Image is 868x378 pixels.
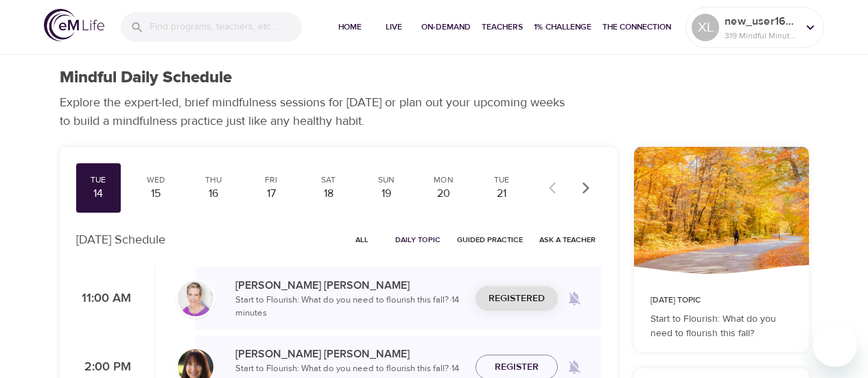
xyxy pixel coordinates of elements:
[489,290,545,307] span: Registered
[650,312,793,341] p: Start to Flourish: What do you need to flourish this fall?
[484,174,519,186] div: Tue
[451,229,528,250] button: Guided Practice
[312,186,346,202] div: 18
[235,277,465,294] p: [PERSON_NAME] [PERSON_NAME]
[76,358,131,377] p: 2:00 PM
[484,186,519,202] div: 21
[539,233,596,246] span: Ask a Teacher
[692,14,719,41] div: XL
[60,93,574,130] p: Explore the expert-led, brief mindfulness sessions for [DATE] or plan out your upcoming weeks to ...
[390,229,446,250] button: Daily Topic
[139,186,173,202] div: 15
[76,231,165,249] p: [DATE] Schedule
[602,20,671,34] span: The Connection
[139,174,173,186] div: Wed
[346,233,379,246] span: All
[427,174,461,186] div: Mon
[813,323,857,367] iframe: Button to launch messaging window
[196,174,231,186] div: Thu
[82,174,116,186] div: Tue
[196,186,231,202] div: 16
[235,346,465,362] p: [PERSON_NAME] [PERSON_NAME]
[495,359,539,376] span: Register
[457,233,523,246] span: Guided Practice
[82,186,116,202] div: 14
[377,20,410,34] span: Live
[340,229,384,250] button: All
[76,290,131,308] p: 11:00 AM
[44,9,104,41] img: logo
[650,294,793,307] p: [DATE] Topic
[421,20,471,34] span: On-Demand
[150,12,302,42] input: Find programs, teachers, etc...
[235,294,465,320] p: Start to Flourish: What do you need to flourish this fall? · 14 minutes
[369,174,403,186] div: Sun
[178,281,213,316] img: kellyb.jpg
[254,174,288,186] div: Fri
[312,174,346,186] div: Sat
[534,229,601,250] button: Ask a Teacher
[254,186,288,202] div: 17
[395,233,441,246] span: Daily Topic
[427,186,461,202] div: 20
[333,20,366,34] span: Home
[482,20,523,34] span: Teachers
[534,20,591,34] span: 1% Challenge
[369,186,403,202] div: 19
[558,282,591,315] span: Remind me when a class goes live every Tuesday at 11:00 AM
[725,13,797,29] p: new_user1608587756
[60,68,232,88] h1: Mindful Daily Schedule
[725,29,797,42] p: 319 Mindful Minutes
[476,286,558,311] button: Registered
